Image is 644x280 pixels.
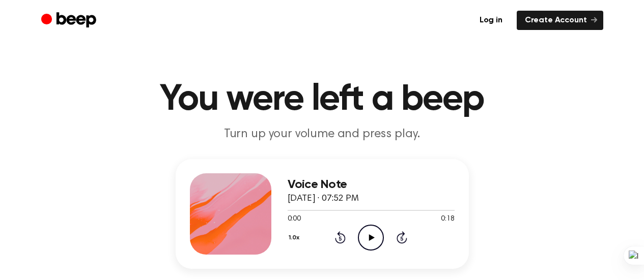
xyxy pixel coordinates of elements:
span: 0:18 [441,214,454,225]
a: Log in [471,11,511,30]
span: 0:00 [288,214,301,225]
a: Beep [41,11,99,30]
p: Turn up your volume and press play. [127,126,518,143]
button: 1.0x [288,229,303,246]
h1: You were left a beep [62,81,583,118]
h3: Voice Note [288,178,455,192]
span: [DATE] · 07:52 PM [288,194,359,203]
a: Create Account [517,11,603,30]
